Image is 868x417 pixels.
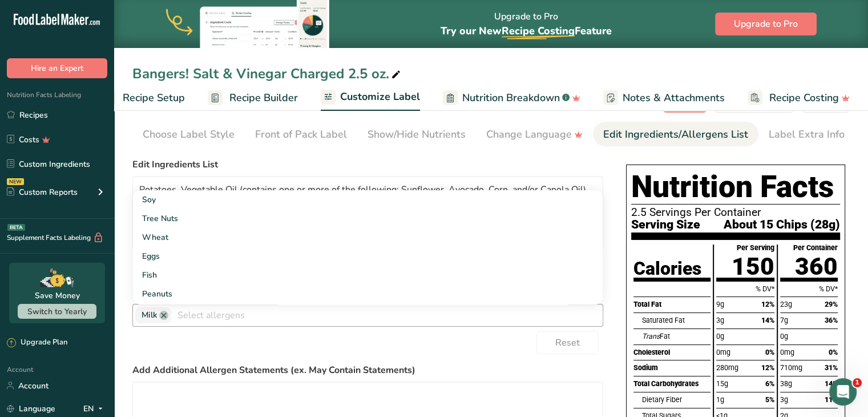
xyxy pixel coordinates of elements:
[133,190,603,209] a: Soy
[825,379,838,388] span: 14%
[132,158,603,171] label: Edit Ingredients List
[769,127,845,142] div: Label Extra Info
[761,363,774,372] span: 12%
[641,392,710,408] div: Dietary Fiber
[765,379,774,388] span: 6%
[716,379,728,388] span: 15g
[623,90,725,106] span: Notes & Attachments
[825,316,838,324] span: 36%
[255,127,347,142] div: Front of Pack Label
[641,328,710,344] div: Fat
[142,309,157,322] span: Milk
[555,336,580,350] span: Reset
[780,281,838,297] div: % DV*
[7,178,24,185] div: NEW
[633,376,710,392] div: Total Carbohydrates
[83,402,107,415] div: EN
[633,296,710,312] div: Total Fat
[825,363,838,372] span: 31%
[133,284,603,303] a: Peanuts
[765,348,774,356] span: 0%
[633,259,701,278] div: Calories
[829,378,857,406] iframe: Intercom live chat
[829,348,838,356] span: 0%
[123,90,185,106] span: Recipe Setup
[143,127,235,142] div: Choose Label Style
[133,209,603,228] a: Tree Nuts
[631,207,840,218] p: 2.5 Servings Per Container
[340,89,420,105] span: Customize Label
[716,363,738,372] span: 280mg
[780,316,788,324] span: 7g
[132,363,603,377] label: Add Additional Allergen Statements (ex. May Contain Statements)
[133,228,603,247] a: Wheat
[133,247,603,266] a: Eggs
[171,306,603,324] input: Select allergens
[603,85,725,111] a: Notes & Attachments
[321,84,420,111] a: Customize Label
[441,1,612,48] div: Upgrade to Pro
[716,281,774,297] div: % DV*
[716,395,724,404] span: 1g
[101,85,185,111] a: Recipe Setup
[734,17,798,31] span: Upgrade to Pro
[716,316,724,324] span: 3g
[716,332,724,340] span: 0g
[443,85,580,111] a: Nutrition Breakdown
[536,331,599,354] button: Reset
[641,332,659,340] i: Trans
[441,24,612,38] span: Try our New Feature
[793,244,838,252] div: Per Container
[631,170,840,205] h1: Nutrition Facts
[769,90,839,106] span: Recipe Costing
[780,300,792,308] span: 23g
[132,286,603,299] label: Edit Allergens
[7,186,78,198] div: Custom Reports
[132,63,403,84] div: Bangers! Salt & Vinegar Charged 2.5 oz.
[208,85,298,111] a: Recipe Builder
[853,378,862,387] span: 1
[133,266,603,284] a: Fish
[795,252,838,280] span: 360
[825,395,838,404] span: 11%
[462,90,560,106] span: Nutrition Breakdown
[780,332,788,340] span: 0g
[761,300,774,308] span: 12%
[724,218,840,230] span: About 15 Chips (28g)
[825,300,838,308] span: 29%
[368,127,466,142] div: Show/Hide Nutrients
[737,244,774,252] div: Per Serving
[633,360,710,376] div: Sodium
[502,24,575,38] span: Recipe Costing
[633,344,710,360] div: Cholesterol
[716,300,724,308] span: 9g
[780,363,802,372] span: 710mg
[715,13,817,35] button: Upgrade to Pro
[716,348,730,356] span: 0mg
[748,85,850,111] a: Recipe Costing
[133,303,603,322] a: Sesame
[780,395,788,404] span: 3g
[603,127,748,142] div: Edit Ingredients/Allergens List
[486,127,583,142] div: Change Language
[780,348,794,356] span: 0mg
[27,306,87,317] span: Switch to Yearly
[35,290,80,302] div: Save Money
[761,316,774,324] span: 14%
[7,224,25,231] div: BETA
[732,252,774,280] span: 150
[641,312,710,328] div: Saturated Fat
[765,395,774,404] span: 5%
[7,58,107,78] button: Hire an Expert
[780,379,792,388] span: 38g
[7,337,67,348] div: Upgrade Plan
[18,304,96,319] button: Switch to Yearly
[631,218,700,230] span: Serving Size
[229,90,298,106] span: Recipe Builder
